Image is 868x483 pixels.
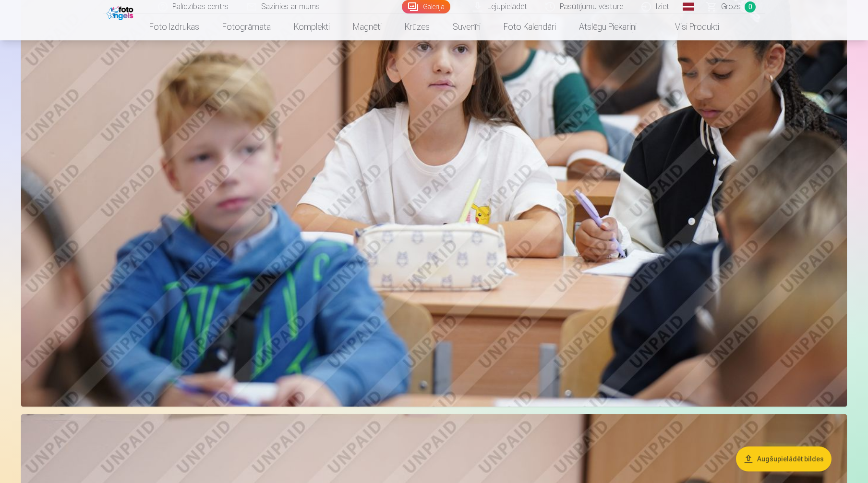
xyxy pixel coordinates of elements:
a: Visi produkti [648,13,731,40]
a: Foto izdrukas [138,13,211,40]
a: Komplekti [282,13,341,40]
a: Atslēgu piekariņi [567,13,648,40]
a: Suvenīri [441,13,492,40]
img: /fa1 [107,4,136,20]
a: Magnēti [341,13,393,40]
span: Grozs [721,1,741,12]
a: Krūzes [393,13,441,40]
button: Augšupielādēt bildes [736,446,832,471]
a: Fotogrāmata [211,13,282,40]
a: Foto kalendāri [492,13,567,40]
span: 0 [745,1,756,12]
